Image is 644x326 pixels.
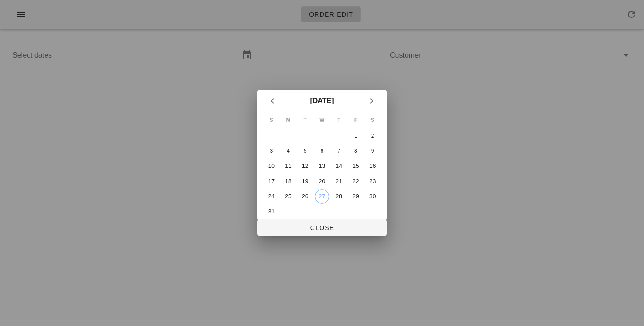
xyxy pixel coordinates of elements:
button: Next month [364,93,380,109]
div: 27 [315,193,329,200]
div: 14 [332,163,346,169]
button: 12 [298,159,312,173]
th: M [280,113,297,128]
button: 21 [332,174,346,188]
button: 10 [264,159,279,173]
button: 24 [264,189,279,204]
div: 7 [332,148,346,154]
span: Close [264,224,380,231]
div: 5 [298,148,312,154]
div: 11 [281,163,296,169]
div: 16 [365,163,380,169]
div: 10 [264,163,279,169]
button: 23 [365,174,380,188]
button: 5 [298,144,312,158]
button: 30 [365,189,380,204]
button: 7 [332,144,346,158]
button: 27 [315,189,329,204]
button: 16 [365,159,380,173]
div: 1 [348,133,363,139]
div: 26 [298,193,312,200]
button: 20 [315,174,329,188]
button: 22 [348,174,363,188]
div: 19 [298,178,312,184]
div: 18 [281,178,296,184]
button: 17 [264,174,279,188]
th: W [314,113,330,128]
button: 4 [281,144,296,158]
th: T [297,113,313,128]
div: 30 [365,193,380,200]
div: 22 [348,178,363,184]
button: 25 [281,189,296,204]
button: 1 [348,129,363,143]
div: 6 [315,148,329,154]
div: 4 [281,148,296,154]
button: 15 [348,159,363,173]
button: 19 [298,174,312,188]
div: 28 [332,193,346,200]
th: S [364,113,381,128]
div: 31 [264,209,279,215]
button: 28 [332,189,346,204]
button: 2 [365,129,380,143]
th: S [263,113,280,128]
div: 8 [348,148,363,154]
div: 20 [315,178,329,184]
div: 15 [348,163,363,169]
button: 9 [365,144,380,158]
div: 17 [264,178,279,184]
button: 13 [315,159,329,173]
button: 29 [348,189,363,204]
button: 3 [264,144,279,158]
div: 12 [298,163,312,169]
div: 9 [365,148,380,154]
button: 14 [332,159,346,173]
div: 23 [365,178,380,184]
button: 18 [281,174,296,188]
button: 8 [348,144,363,158]
div: 3 [264,148,279,154]
th: F [348,113,364,128]
button: Close [257,220,387,236]
div: 13 [315,163,329,169]
button: 31 [264,205,279,219]
div: 29 [348,193,363,200]
button: Previous month [264,93,280,109]
button: [DATE] [306,92,337,110]
button: 11 [281,159,296,173]
button: 6 [315,144,329,158]
div: 25 [281,193,296,200]
th: T [331,113,347,128]
button: 26 [298,189,312,204]
div: 24 [264,193,279,200]
div: 2 [365,133,380,139]
div: 21 [332,178,346,184]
